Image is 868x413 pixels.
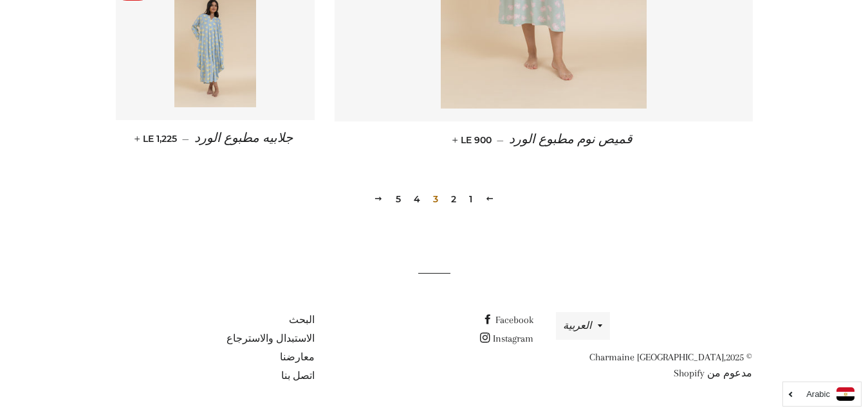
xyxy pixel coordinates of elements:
span: — [182,133,189,145]
a: Charmaine [GEOGRAPHIC_DATA] [589,351,724,363]
span: LE 1,225 [137,133,177,145]
p: © 2025, [553,349,752,382]
span: 3 [428,189,443,209]
span: قميص نوم مطبوع الورد [509,132,633,146]
span: — [497,134,504,146]
a: اتصل بنا [281,370,315,382]
a: مدعوم من Shopify [674,367,752,379]
a: 2 [446,189,461,209]
a: 5 [391,189,406,209]
a: Instagram [480,333,533,344]
a: 1 [464,189,477,209]
a: قميص نوم مطبوع الورد — LE 900 [335,121,753,158]
span: LE 900 [455,134,492,146]
button: العربية [556,312,610,340]
a: معارضنا [280,351,315,363]
span: جلابيه مطبوع الورد [194,131,293,145]
a: 4 [409,189,425,209]
a: البحث [289,314,315,326]
a: جلابيه مطبوع الورد — LE 1,225 [116,120,315,157]
a: Arabic [790,387,854,401]
a: Facebook [483,314,533,326]
a: الاستبدال والاسترجاع [226,333,315,344]
i: Arabic [806,390,830,398]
